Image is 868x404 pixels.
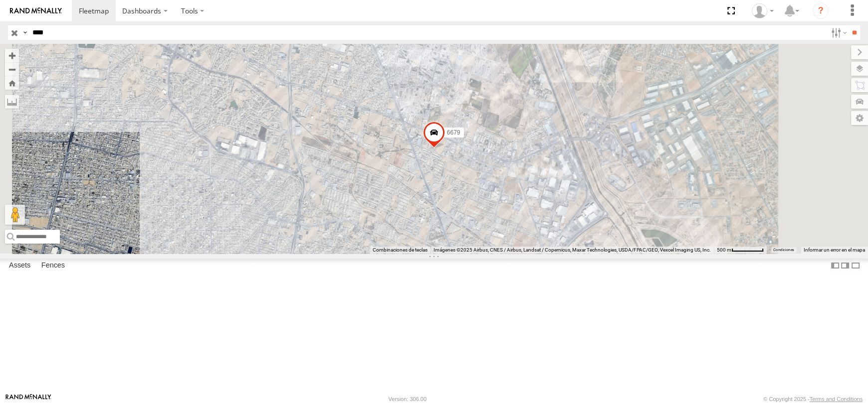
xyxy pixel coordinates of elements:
[717,247,731,253] span: 500 m
[36,259,70,273] label: Fences
[5,394,51,404] a: Visit our Website
[813,3,829,19] i: ?
[773,248,794,252] a: Condiciones (se abre en una nueva pestaña)
[763,396,863,402] div: © Copyright 2025 -
[714,247,767,254] button: Escala del mapa: 500 m por 61 píxeles
[434,247,711,253] span: Imágenes ©2025 Airbus, CNES / Airbus, Landsat / Copernicus, Maxar Technologies, USDA/FPAC/GEO, Ve...
[827,25,849,40] label: Search Filter Options
[804,247,865,253] a: Informar un error en el mapa
[21,25,29,40] label: Search Query
[5,76,19,90] button: Zoom Home
[10,7,62,14] img: rand-logo.svg
[5,62,19,76] button: Zoom out
[851,111,868,125] label: Map Settings
[373,247,428,254] button: Combinaciones de teclas
[748,3,777,18] div: Omar Miranda
[5,95,19,109] label: Measure
[389,396,427,402] div: Version: 306.00
[840,259,850,273] label: Dock Summary Table to the Right
[447,130,460,136] span: 6679
[5,205,25,225] button: Arrastra el hombrecito naranja al mapa para abrir Street View
[4,259,35,273] label: Assets
[5,49,19,62] button: Zoom in
[810,396,863,402] a: Terms and Conditions
[830,259,840,273] label: Dock Summary Table to the Left
[851,259,861,273] label: Hide Summary Table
